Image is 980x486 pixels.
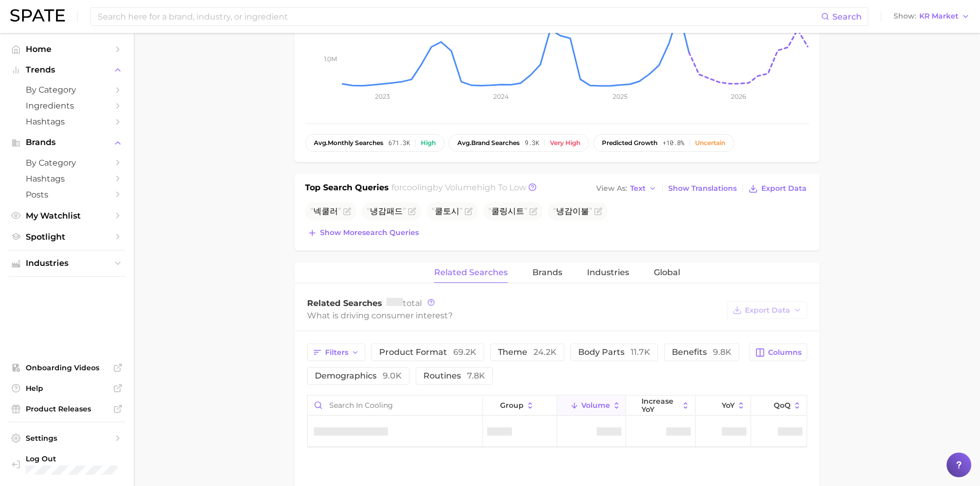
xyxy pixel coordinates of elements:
[761,184,807,193] span: Export Data
[434,268,508,277] span: Related Searches
[533,347,557,357] span: 24.2k
[457,139,520,147] span: brand searches
[325,348,348,357] span: Filters
[525,139,539,147] span: 9.3k
[557,395,626,416] button: Volume
[421,139,436,147] div: High
[668,184,737,193] span: Show Translations
[672,347,732,357] span: benefits
[449,134,589,152] button: avg.brand searches9.3kVery high
[594,182,660,195] button: View AsText
[314,139,383,147] span: monthly searches
[467,371,485,381] span: 7.8k
[488,206,527,216] span: 쿨링시트
[594,207,602,215] button: Flag as miscategorized or irrelevant
[391,182,526,196] h2: for by Volume
[320,228,419,237] span: Show more search queries
[663,139,684,147] span: +10.8%
[305,182,389,196] h1: Top Search Queries
[26,44,108,54] span: Home
[307,344,365,361] button: Filters
[8,98,126,114] a: Ingredients
[731,93,746,100] tspan: 2026
[307,309,722,322] div: What is driving consumer interest?
[751,395,807,416] button: QoQ
[722,401,735,409] span: YoY
[745,306,790,315] span: Export Data
[493,93,508,100] tspan: 2024
[26,363,108,372] span: Onboarding Videos
[8,135,126,150] button: Brands
[919,13,958,19] span: KR Market
[8,381,126,396] a: Help
[314,139,328,147] abbr: average
[483,395,557,416] button: group
[26,404,108,413] span: Product Releases
[602,139,657,147] span: predicted growth
[578,347,650,357] span: body parts
[26,259,108,268] span: Industries
[383,371,402,381] span: 9.0k
[367,206,406,216] span: 냉감패드
[8,401,126,417] a: Product Releases
[26,158,108,168] span: by Category
[8,229,126,245] a: Spotlight
[654,268,680,277] span: Global
[631,347,650,357] span: 11.7k
[8,208,126,224] a: My Watchlist
[26,101,108,111] span: Ingredients
[8,187,126,203] a: Posts
[402,183,433,192] span: cooling
[408,207,416,215] button: Flag as miscategorized or irrelevant
[310,206,341,216] span: 넥쿨러
[891,10,972,23] button: ShowKR Market
[774,401,791,409] span: QoQ
[26,232,108,242] span: Spotlight
[26,190,108,200] span: Posts
[308,395,483,415] input: Search in cooling
[596,186,627,191] span: View As
[612,93,627,100] tspan: 2025
[26,211,108,221] span: My Watchlist
[423,371,485,381] span: routines
[315,371,402,381] span: demographics
[626,395,695,416] button: increase YoY
[8,430,126,446] a: Settings
[8,41,126,57] a: Home
[307,298,382,308] span: Related Searches
[746,182,809,196] button: Export Data
[666,182,739,195] button: Show Translations
[465,207,473,215] button: Flag as miscategorized or irrelevant
[642,397,679,413] span: increase YoY
[324,55,337,63] tspan: 1.0m
[432,206,462,216] span: 쿨토시
[695,139,725,147] div: Uncertain
[587,268,629,277] span: Industries
[26,65,108,75] span: Trends
[10,9,65,22] img: SPATE
[26,434,108,443] span: Settings
[529,207,538,215] button: Flag as miscategorized or irrelevant
[894,13,916,19] span: Show
[593,134,734,152] button: predicted growth+10.8%Uncertain
[727,301,807,319] button: Export Data
[388,139,410,147] span: 671.3k
[8,114,126,130] a: Hashtags
[581,401,610,409] span: Volume
[8,62,126,78] button: Trends
[305,226,421,240] button: Show moresearch queries
[630,186,646,191] span: Text
[477,183,526,192] span: high to low
[26,138,108,147] span: Brands
[26,117,108,127] span: Hashtags
[553,206,592,216] span: 냉감이불
[532,268,562,277] span: Brands
[696,395,751,416] button: YoY
[26,384,108,393] span: Help
[713,347,732,357] span: 9.8k
[8,82,126,98] a: by Category
[375,93,389,100] tspan: 2023
[457,139,471,147] abbr: average
[832,12,862,22] span: Search
[768,348,801,357] span: Columns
